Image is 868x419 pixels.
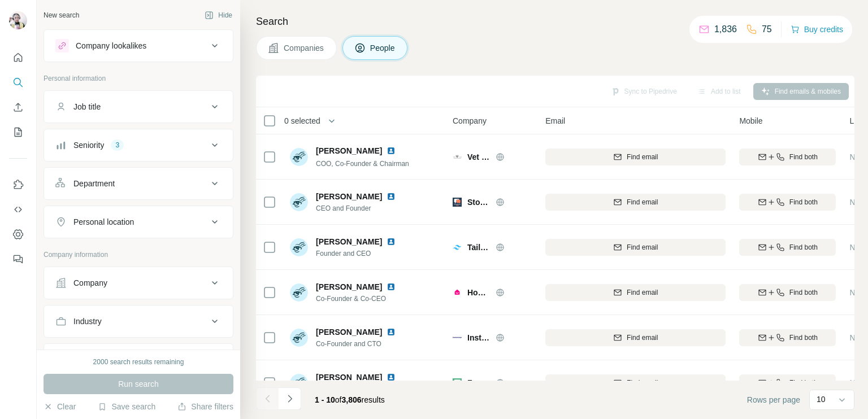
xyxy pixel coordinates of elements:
[9,72,27,93] button: Search
[467,287,490,298] span: Homely
[279,387,301,410] button: Navigate to next page
[453,243,462,252] img: Logo of Tailwind Labs
[739,329,836,346] button: Find both
[73,101,101,112] div: Job title
[739,194,836,211] button: Find both
[545,194,726,211] button: Find email
[789,333,818,343] span: Find both
[627,287,658,298] span: Find email
[290,283,308,302] img: Avatar
[316,191,382,202] span: [PERSON_NAME]
[316,326,382,338] span: [PERSON_NAME]
[453,198,462,207] img: Logo of Storyboard That
[739,239,836,256] button: Find both
[316,236,382,247] span: [PERSON_NAME]
[284,115,320,126] span: 0 selected
[44,93,233,120] button: Job title
[9,47,27,68] button: Quick start
[316,372,382,383] span: [PERSON_NAME]
[627,152,658,162] span: Find email
[93,357,184,367] div: 2000 search results remaining
[44,132,233,159] button: Seniority3
[747,394,800,405] span: Rows per page
[256,14,854,29] h4: Search
[44,10,79,20] div: New search
[73,216,134,228] div: Personal location
[316,294,409,304] span: Co-Founder & Co-CEO
[342,395,362,404] span: 3,806
[290,238,308,256] img: Avatar
[817,394,826,405] p: 10
[627,378,658,388] span: Find email
[387,282,396,291] img: LinkedIn logo
[44,32,233,59] button: Company lookalikes
[316,160,409,168] span: COO, Co-Founder & Chairman
[467,151,490,163] span: Vet Tix
[467,242,490,253] span: Tailwind Labs
[739,374,836,391] button: Find both
[335,395,342,404] span: of
[44,250,233,260] p: Company information
[73,316,102,327] div: Industry
[76,40,146,51] div: Company lookalikes
[44,346,233,373] button: HQ location
[387,192,396,201] img: LinkedIn logo
[9,199,27,220] button: Use Surfe API
[44,170,233,197] button: Department
[453,288,462,297] img: Logo of Homely
[370,42,396,54] span: People
[44,269,233,296] button: Company
[9,11,27,29] img: Avatar
[627,197,658,207] span: Find email
[789,242,818,252] span: Find both
[627,242,658,252] span: Find email
[44,308,233,335] button: Industry
[98,401,155,412] button: Save search
[284,42,325,54] span: Companies
[316,248,409,259] span: Founder and CEO
[453,115,487,126] span: Company
[545,374,726,391] button: Find email
[315,395,385,404] span: results
[627,333,658,343] span: Find email
[197,7,240,24] button: Hide
[739,115,762,126] span: Mobile
[545,329,726,346] button: Find email
[849,115,866,126] span: Lists
[290,374,308,392] img: Avatar
[44,73,233,84] p: Personal information
[789,378,818,388] span: Find both
[739,149,836,165] button: Find both
[545,284,726,301] button: Find email
[453,155,462,159] img: Logo of Vet Tix
[316,281,382,293] span: [PERSON_NAME]
[290,148,308,166] img: Avatar
[545,149,726,165] button: Find email
[73,139,104,151] div: Seniority
[545,115,565,126] span: Email
[467,332,490,343] span: Instamojo
[9,174,27,195] button: Use Surfe on LinkedIn
[467,377,490,389] span: FoxPush
[789,152,818,162] span: Find both
[44,208,233,235] button: Personal location
[467,197,490,208] span: Storyboard That
[387,237,396,246] img: LinkedIn logo
[387,146,396,155] img: LinkedIn logo
[762,23,772,36] p: 75
[453,337,462,339] img: Logo of Instamojo
[316,145,382,156] span: [PERSON_NAME]
[316,339,409,349] span: Co-Founder and CTO
[177,401,233,412] button: Share filters
[73,178,115,189] div: Department
[290,329,308,347] img: Avatar
[9,249,27,269] button: Feedback
[316,203,409,213] span: CEO and Founder
[9,122,27,142] button: My lists
[73,277,107,289] div: Company
[9,97,27,117] button: Enrich CSV
[789,287,818,298] span: Find both
[789,197,818,207] span: Find both
[44,401,76,412] button: Clear
[111,140,124,150] div: 3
